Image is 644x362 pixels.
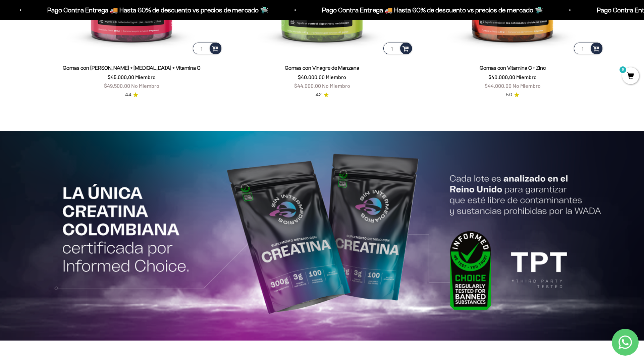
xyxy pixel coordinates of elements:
[619,66,627,74] mark: 0
[316,91,329,99] a: 4.24.2 de 5.0 estrellas
[285,65,359,71] a: Gomas con Vinagre de Manzana
[622,73,639,80] a: 0
[506,91,512,99] span: 5.0
[480,65,546,71] a: Gomas con Vitamina C + Zinc
[131,82,159,89] span: No Miembro
[135,74,156,80] span: Miembro
[485,82,512,89] span: $44.000,00
[125,91,138,99] a: 4.44.4 de 5.0 estrellas
[47,5,268,15] p: Pago Contra Entrega 🚚 Hasta 60% de descuento vs precios de mercado 🛸
[294,82,321,89] span: $44.000,00
[513,82,541,89] span: No Miembro
[108,74,134,80] span: $45.000,00
[506,91,519,99] a: 5.05.0 de 5.0 estrellas
[125,91,131,99] span: 4.4
[516,74,537,80] span: Miembro
[488,74,515,80] span: $40.000,00
[63,65,200,71] a: Gomas con [PERSON_NAME] + [MEDICAL_DATA] + Vitamina C
[326,74,346,80] span: Miembro
[322,82,350,89] span: No Miembro
[316,91,322,99] span: 4.2
[321,5,542,15] p: Pago Contra Entrega 🚚 Hasta 60% de descuento vs precios de mercado 🛸
[298,74,325,80] span: $40.000,00
[104,82,130,89] span: $49.500,00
